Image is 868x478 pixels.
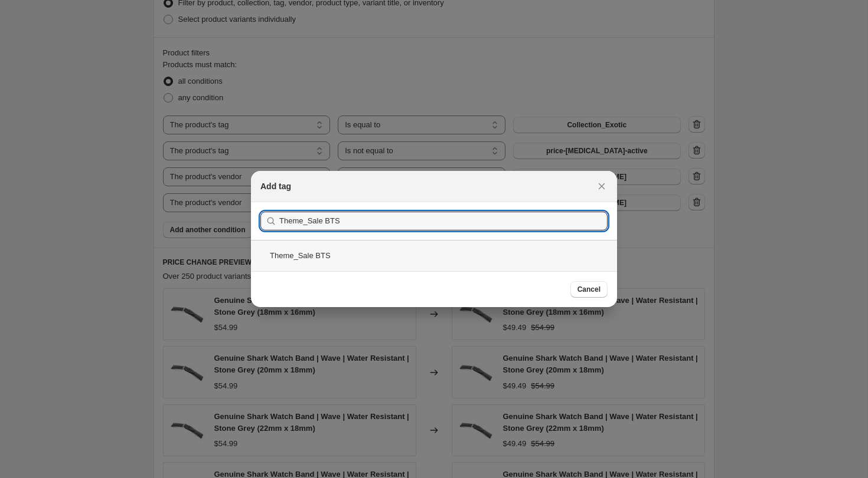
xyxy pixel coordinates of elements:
[279,212,608,230] input: Search tags
[593,178,610,195] button: Close
[251,240,617,271] div: Theme_Sale BTS
[570,281,608,298] button: Cancel
[577,285,601,294] span: Cancel
[260,180,291,192] h2: Add tag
